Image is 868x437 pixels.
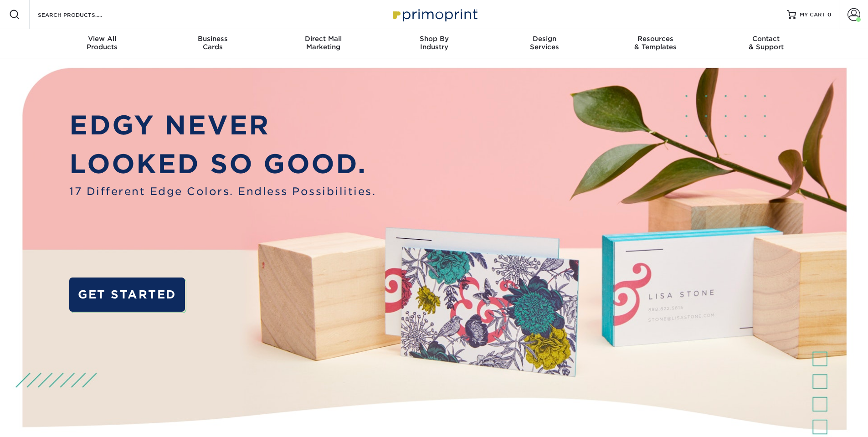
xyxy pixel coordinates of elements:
a: Contact& Support [711,29,822,58]
p: EDGY NEVER [69,106,376,145]
a: GET STARTED [69,278,185,312]
img: Primoprint [389,5,480,24]
div: Products [47,35,158,51]
div: Services [489,35,600,51]
span: Shop By [379,35,489,43]
a: BusinessCards [157,29,268,58]
div: Marketing [268,35,379,51]
a: Resources& Templates [600,29,711,58]
span: Design [489,35,600,43]
input: SEARCH PRODUCTS..... [37,9,126,20]
a: View AllProducts [47,29,158,58]
p: LOOKED SO GOOD. [69,144,376,184]
div: & Templates [600,35,711,51]
a: DesignServices [489,29,600,58]
a: Shop ByIndustry [379,29,489,58]
div: & Support [711,35,822,51]
span: Business [157,35,268,43]
div: Industry [379,35,489,51]
span: 0 [827,11,832,18]
span: Resources [600,35,711,43]
span: View All [47,35,158,43]
a: Direct MailMarketing [268,29,379,58]
span: 17 Different Edge Colors. Endless Possibilities. [69,184,376,199]
span: Direct Mail [268,35,379,43]
span: Contact [711,35,822,43]
div: Cards [157,35,268,51]
span: MY CART [800,11,826,19]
